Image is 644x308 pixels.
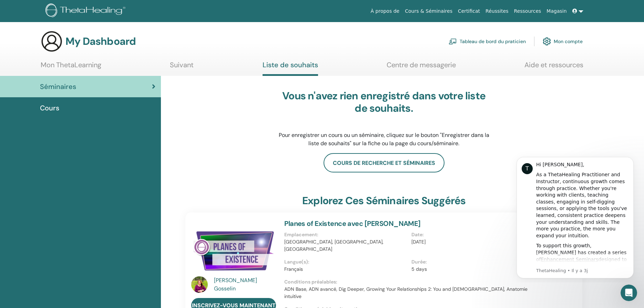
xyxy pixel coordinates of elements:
[449,34,526,49] a: Tableau de bord du praticien
[214,276,278,293] a: [PERSON_NAME] Gosselin
[284,278,539,286] p: Conditions préalables :
[402,5,455,18] a: Cours & Séminaires
[411,258,534,266] p: Durée :
[368,5,402,18] a: À propos de
[30,117,122,123] p: Message from ThetaHealing, sent Il y a 3j
[41,30,63,52] img: generic-user-icon.jpg
[543,34,583,49] a: Mon compte
[41,61,101,74] a: Mon ThetaLearning
[524,61,583,74] a: Aide et ressources
[30,92,122,166] div: To support this growth, [PERSON_NAME] has created a series of designed to help you refine your kn...
[40,103,59,113] span: Cours
[191,276,208,293] img: default.jpg
[324,153,444,172] a: Cours de recherche et séminaires
[284,286,539,300] p: ADN Base, ADN avancé, Dig Deeper, Growing Your Relationships 2: You and [DEMOGRAPHIC_DATA], Anato...
[284,238,407,253] p: [GEOGRAPHIC_DATA], [GEOGRAPHIC_DATA], [GEOGRAPHIC_DATA]
[455,5,483,18] a: Certificat
[411,266,534,273] p: 5 days
[284,266,407,273] p: Français
[284,258,407,266] p: Langue(s) :
[506,151,644,282] iframe: Intercom notifications message
[621,285,637,301] iframe: Intercom live chat
[65,35,136,48] h3: My Dashboard
[275,90,492,115] h3: Vous n'avez rien enregistré dans votre liste de souhaits.
[411,231,534,238] p: Date :
[45,3,128,19] img: logo.png
[40,81,76,92] span: Séminaires
[191,219,276,278] img: Planes of Existence
[449,38,457,44] img: chalkboard-teacher.svg
[511,5,544,18] a: Ressources
[284,219,421,228] a: Planes of Existence avec [PERSON_NAME]
[411,238,534,246] p: [DATE]
[275,131,492,148] p: Pour enregistrer un cours ou un séminaire, cliquez sur le bouton "Enregistrer dans la liste de so...
[35,106,92,111] a: Enhancement Seminars
[284,231,407,238] p: Emplacement :
[544,5,569,18] a: Magasin
[483,5,511,18] a: Réussites
[263,61,318,76] a: Liste de souhaits
[387,61,456,74] a: Centre de messagerie
[170,61,194,74] a: Suivant
[543,36,551,47] img: cog.svg
[302,195,466,207] h3: Explorez ces séminaires suggérés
